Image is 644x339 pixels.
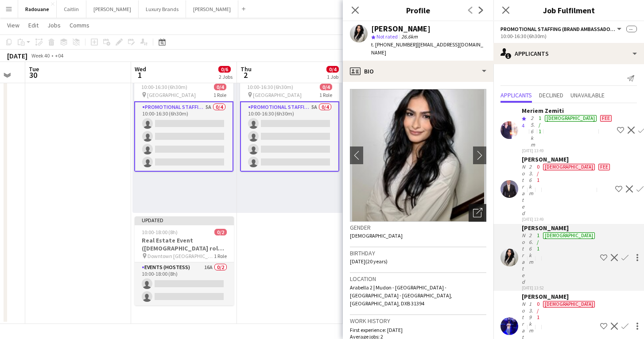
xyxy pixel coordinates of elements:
span: [DATE] (20 years) [350,258,388,265]
div: [DATE] [7,51,27,60]
app-job-card: Updated10:00-18:00 (8h)0/2Real Estate Event ([DEMOGRAPHIC_DATA] role) [GEOGRAPHIC_DATA] Downtown ... [135,216,234,305]
img: Crew avatar or photo [350,89,486,222]
span: Declined [539,92,563,98]
div: Crew has different fees then in role [598,115,613,148]
span: Week 40 [29,52,51,59]
app-job-card: 10:00-16:30 (6h30m)0/4 [GEOGRAPHIC_DATA]1 RolePromotional Staffing (Brand Ambassadors)5A0/410:00-... [240,80,339,172]
span: | [EMAIL_ADDRESS][DOMAIN_NAME] [371,41,483,56]
h3: Birthday [350,249,486,257]
span: 0/4 [320,84,332,90]
div: [DEMOGRAPHIC_DATA] [543,301,595,308]
span: [GEOGRAPHIC_DATA] [147,92,196,98]
button: Luxury Brands [139,0,186,18]
div: [DEMOGRAPHIC_DATA] [543,164,595,170]
div: [DEMOGRAPHIC_DATA] [545,115,597,122]
app-skills-label: 0/1 [537,300,539,320]
span: 30 [27,70,39,80]
div: 23.6km [527,163,535,216]
app-skills-label: 1/1 [537,232,539,252]
span: 4 [522,122,524,129]
h3: Real Estate Event ([DEMOGRAPHIC_DATA] role) [GEOGRAPHIC_DATA] [135,236,234,252]
span: 2 [239,70,252,80]
span: 1 Role [214,253,227,259]
span: [GEOGRAPHIC_DATA] [253,92,302,98]
span: 10:00-16:30 (6h30m) [141,84,187,90]
div: Applicants [493,43,644,64]
div: Meriem Zemiti [522,107,613,115]
span: Edit [28,21,39,29]
div: [PERSON_NAME] [522,155,612,163]
h3: Profile [343,4,493,16]
span: Arabella 2 | Mudon - [GEOGRAPHIC_DATA] - [GEOGRAPHIC_DATA] - [GEOGRAPHIC_DATA], [GEOGRAPHIC_DATA]... [350,284,452,307]
span: 1 Role [319,92,332,98]
app-job-card: 10:00-16:30 (6h30m)0/4 [GEOGRAPHIC_DATA]1 RolePromotional Staffing (Brand Ambassadors)5A0/410:00-... [134,80,233,172]
app-card-role: Events (Hostess)16A0/210:00-18:00 (8h) [135,262,234,305]
span: 10:00-18:00 (8h) [142,229,178,235]
app-skills-label: 1/1 [539,115,541,135]
app-skills-label: 0/1 [537,163,539,183]
span: Tue [29,65,39,73]
span: Wed [135,65,146,73]
div: Not rated [522,163,527,216]
h3: Work history [350,317,486,325]
div: [PERSON_NAME] [522,293,597,300]
h3: Gender [350,223,486,231]
span: Unavailable [570,92,605,98]
app-card-role: Promotional Staffing (Brand Ambassadors)5A0/410:00-16:30 (6h30m) [240,101,339,172]
div: Not rated [522,232,527,285]
span: Comms [70,21,89,29]
a: Comms [66,19,93,31]
div: 26.6km [527,232,535,285]
button: Promotional Staffing (Brand Ambassadors) [500,26,623,32]
span: 0/4 [326,66,339,73]
span: 0/6 [218,66,231,73]
button: [PERSON_NAME] [186,0,238,18]
div: 1 Job [327,73,338,80]
h3: Job Fulfilment [493,4,644,16]
span: 26.6km [400,33,419,40]
div: 2 Jobs [219,73,233,80]
span: 0/2 [214,229,227,235]
a: View [4,19,23,31]
button: Radouane [18,0,57,18]
div: Bio [343,61,493,82]
span: Promotional Staffing (Brand Ambassadors) [500,26,616,32]
span: Fee [598,164,610,170]
span: View [7,21,19,29]
app-card-role: Promotional Staffing (Brand Ambassadors)5A0/410:00-16:30 (6h30m) [134,101,233,172]
span: 10:00-16:30 (6h30m) [247,84,293,90]
div: [PERSON_NAME] [371,25,431,33]
div: [PERSON_NAME] [522,224,597,232]
span: 0/4 [214,84,226,90]
div: 10:00-16:30 (6h30m) [500,33,637,39]
p: First experience: [DATE] [350,327,486,333]
div: [DEMOGRAPHIC_DATA] [543,232,595,239]
h3: Location [350,275,486,283]
div: [DATE] 13:52 [522,285,597,291]
a: Edit [25,19,42,31]
span: Downtown [GEOGRAPHIC_DATA] [147,253,214,259]
div: 25.6km [529,115,537,148]
a: Jobs [44,19,64,31]
span: Not rated [376,33,398,40]
div: Crew has different fees then in role [597,163,612,216]
span: [DEMOGRAPHIC_DATA] [350,232,403,239]
button: Caitlin [57,0,86,18]
span: 1 Role [213,92,226,98]
div: Updated [135,216,234,223]
span: 1 [133,70,146,80]
div: +04 [55,52,63,59]
span: Applicants [500,92,532,98]
span: Fee [600,115,612,122]
span: -- [626,26,637,32]
div: [DATE] 13:49 [522,216,612,222]
span: Jobs [47,21,61,29]
button: [PERSON_NAME] [86,0,139,18]
div: Open photos pop-in [469,204,486,222]
div: [DATE] 13:49 [522,148,613,154]
span: Thu [241,65,252,73]
span: t. [PHONE_NUMBER] [371,41,417,48]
